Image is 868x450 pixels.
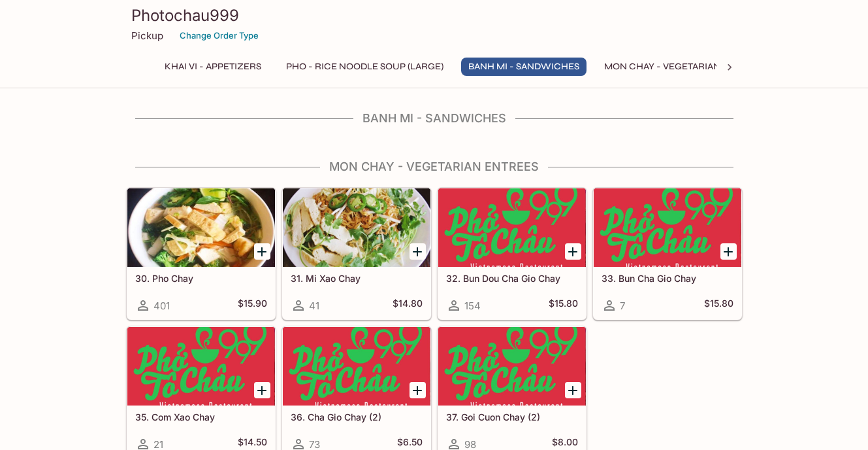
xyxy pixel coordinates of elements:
[126,160,743,174] h4: Mon Chay - Vegetarian Entrees
[291,411,423,423] h5: 36. Cha Gio Chay (2)
[565,243,581,260] button: Add 32. Bun Dou Cha Gio Chay
[126,111,743,126] h4: Banh Mi - Sandwiches
[464,300,481,312] span: 154
[127,188,276,320] a: 30. Pho Chay401$15.90
[461,58,587,76] button: Banh Mi - Sandwiches
[446,273,578,284] h5: 32. Bun Dou Cha Gio Chay
[602,273,733,284] h5: 33. Bun Cha Gio Chay
[157,58,268,76] button: Khai Vi - Appetizers
[174,26,265,46] button: Change Order Type
[410,243,426,260] button: Add 31. Mi Xao Chay
[254,382,270,398] button: Add 35. Com Xao Chay
[309,300,319,312] span: 41
[720,243,737,260] button: Add 33. Bun Cha Gio Chay
[127,327,275,406] div: 35. Com Xao Chay
[135,273,267,284] h5: 30. Pho Chay
[438,188,587,320] a: 32. Bun Dou Cha Gio Chay154$15.80
[597,58,771,76] button: Mon Chay - Vegetarian Entrees
[127,188,275,267] div: 30. Pho Chay
[254,243,270,260] button: Add 30. Pho Chay
[593,188,742,320] a: 33. Bun Cha Gio Chay7$15.80
[704,298,733,313] h5: $15.80
[446,411,578,423] h5: 37. Goi Cuon Chay (2)
[620,300,625,312] span: 7
[135,411,267,423] h5: 35. Com Xao Chay
[410,382,426,398] button: Add 36. Cha Gio Chay (2)
[282,188,431,320] a: 31. Mi Xao Chay41$14.80
[131,29,163,42] p: Pickup
[291,273,423,284] h5: 31. Mi Xao Chay
[549,298,578,313] h5: $15.80
[283,327,430,406] div: 36. Cha Gio Chay (2)
[131,5,737,26] h3: Photochau999
[565,382,581,398] button: Add 37. Goi Cuon Chay (2)
[393,298,423,313] h5: $14.80
[438,188,586,267] div: 32. Bun Dou Cha Gio Chay
[283,188,430,267] div: 31. Mi Xao Chay
[438,327,586,406] div: 37. Goi Cuon Chay (2)
[279,58,451,76] button: Pho - Rice Noodle Soup (Large)
[594,188,741,267] div: 33. Bun Cha Gio Chay
[153,300,170,312] span: 401
[238,298,267,313] h5: $15.90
